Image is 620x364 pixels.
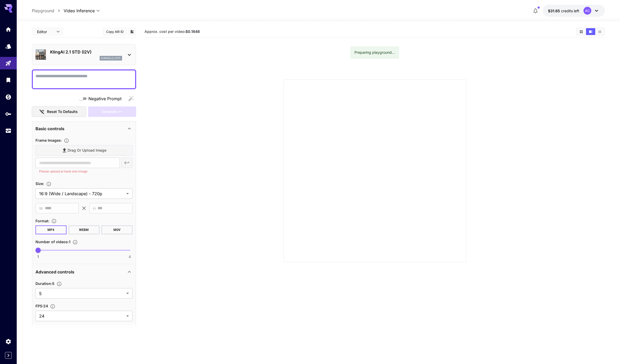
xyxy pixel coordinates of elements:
[55,281,64,287] button: Set the number of duration
[595,28,604,35] button: Show videos in list view
[93,205,95,211] span: H
[32,8,64,14] nav: breadcrumb
[5,60,11,67] div: Playground
[35,304,48,308] span: FPS : 24
[70,240,80,245] button: Specify how many videos to generate in a single request. Each video generation will be charged se...
[35,126,64,132] p: Basic controls
[130,28,134,35] button: Add to library
[35,225,67,234] button: MP4
[35,281,55,286] span: Duration : 5
[39,290,124,297] span: 5
[69,225,100,234] button: WEBM
[548,9,561,13] span: $31.65
[101,56,121,60] p: klingai_2_1_std
[5,43,11,50] div: Models
[39,169,116,174] p: Please upload at least one image
[548,8,579,14] div: $31.64892
[5,352,12,359] button: Expand sidebar
[62,138,71,143] button: Upload frame images.
[577,28,586,35] button: Show videos in grid view
[88,96,122,102] span: Negative Prompt
[5,77,11,83] div: Library
[32,106,86,117] button: Reset to defaults
[129,254,131,259] span: 4
[37,254,39,259] span: 1
[39,205,43,211] span: W
[145,29,200,34] span: Approx. cost per video:
[88,106,136,117] div: Please upload at least one frame image
[103,28,127,35] button: Copy AIR ID
[35,269,74,275] p: Advanced controls
[37,29,53,34] span: Editor
[39,190,124,197] span: 16:9 (Wide / Landscape) - 720p
[561,9,579,13] span: credits left
[101,225,133,234] button: MOV
[32,8,54,14] a: Playground
[5,338,11,345] div: Settings
[354,48,395,57] div: Preparing playground...
[5,26,11,33] div: Home
[35,266,133,278] div: Advanced controls
[586,28,595,35] button: Show videos in video view
[35,219,49,223] span: Format :
[49,218,59,224] button: Choose the file format for the output video.
[35,138,62,142] span: Frame Images :
[35,181,44,186] span: Size :
[35,122,133,135] div: Basic controls
[543,5,605,17] button: $31.64892AC
[50,49,122,55] p: KlingAI 2.1 STD (I2V)
[5,94,11,100] div: Wallet
[5,128,11,134] div: Usage
[583,7,591,15] div: AC
[35,47,133,63] div: KlingAI 2.1 STD (I2V)klingai_2_1_std
[5,111,11,117] div: API Keys
[44,181,53,187] button: Adjust the dimensions of the generated image by specifying its width and height in pixels, or sel...
[64,8,95,14] span: Video Inference
[35,240,70,244] span: Number of videos : 1
[185,29,200,34] b: $0.1848
[39,313,124,319] span: 24
[48,304,57,309] button: Set the fps
[576,28,605,35] div: Show videos in grid viewShow videos in video viewShow videos in list view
